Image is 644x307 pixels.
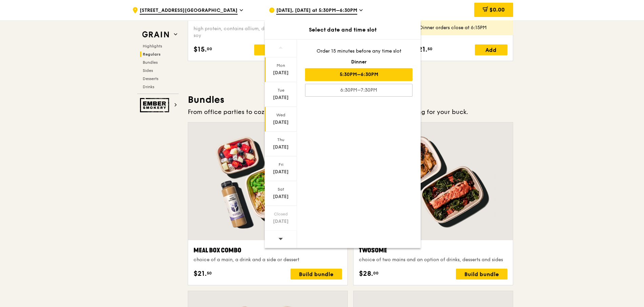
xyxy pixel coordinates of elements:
[194,269,207,279] span: $21.
[254,44,287,55] div: Add
[266,94,296,101] div: [DATE]
[266,88,296,93] div: Tue
[194,246,342,255] div: Meal Box Combo
[188,107,513,117] div: From office parties to cozy gatherings at home, get more meals and more bang for your buck.
[420,24,508,31] div: Dinner orders close at 6:15PM
[290,269,342,280] div: Build bundle
[266,112,296,118] div: Wed
[305,84,412,97] div: 6:30PM–7:30PM
[266,193,296,200] div: [DATE]
[143,68,153,73] span: Sides
[140,98,171,112] img: Ember Smokery web logo
[143,52,161,57] span: Regulars
[140,7,238,15] span: [STREET_ADDRESS][GEOGRAPHIC_DATA]
[373,270,379,276] span: 00
[143,84,154,89] span: Drinks
[140,28,171,41] img: Grain web logo
[188,94,513,106] h3: Bundles
[305,59,412,65] div: Dinner
[266,211,296,217] div: Closed
[305,48,412,55] div: Order 15 minutes before any time slot
[359,246,507,255] div: Twosome
[276,7,357,15] span: [DATE], [DATE] at 5:30PM–6:30PM
[143,44,162,49] span: Highlights
[266,63,296,68] div: Mon
[266,169,296,175] div: [DATE]
[194,25,287,39] div: high protein, contains allium, dairy, nuts, soy
[266,144,296,151] div: [DATE]
[143,76,158,81] span: Desserts
[194,256,342,263] div: choice of a main, a drink and a side or dessert
[359,256,507,263] div: choice of two mains and an option of drinks, desserts and sides
[266,162,296,167] div: Fri
[475,44,507,55] div: Add
[266,70,296,76] div: [DATE]
[456,269,507,280] div: Build bundle
[427,46,432,52] span: 50
[194,44,207,55] span: $15.
[265,26,421,34] div: Select date and time slot
[143,60,158,65] span: Bundles
[359,269,373,279] span: $28.
[266,187,296,192] div: Sat
[305,68,412,81] div: 5:30PM–6:30PM
[266,218,296,225] div: [DATE]
[266,119,296,126] div: [DATE]
[207,46,212,52] span: 00
[266,137,296,142] div: Thu
[207,270,212,276] span: 50
[489,6,505,13] span: $0.00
